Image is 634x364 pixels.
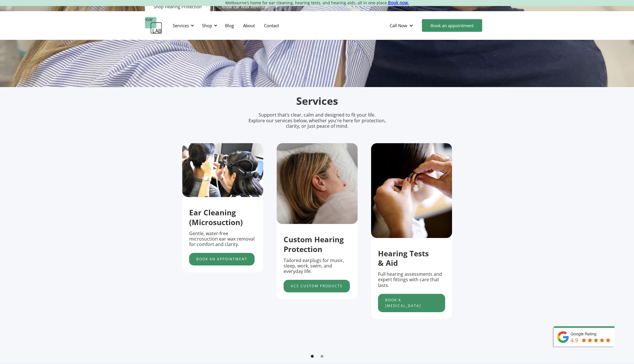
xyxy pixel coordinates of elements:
[378,294,445,312] a: Book a [MEDICAL_DATA]
[145,17,162,34] a: home
[182,143,263,272] div: 1 of 5
[385,17,419,34] div: Call Now
[259,17,284,34] a: Contact
[182,95,452,108] h2: Services
[371,143,452,238] img: putting hearing protection in
[169,17,196,34] div: Services
[202,23,212,28] div: Shop
[390,23,407,28] div: Call Now
[284,280,350,292] a: acs custom products
[311,355,314,358] div: Show slide 1 of 2
[422,19,482,32] a: Book an appointment
[189,253,255,265] a: Book an appointment
[321,355,323,358] div: Show slide 2 of 2
[220,17,239,34] a: Blog
[371,143,452,319] div: 3 of 5
[182,143,452,363] div: carousel
[277,143,358,299] div: 2 of 5
[378,248,429,268] strong: Hearing Tests & Aid
[199,17,219,34] div: Shop
[378,271,445,288] p: Full hearing assessments and expert fittings with care that lasts.
[189,231,256,247] p: Gentle, water-free microsuction ear wax removal for comfort and clarity.
[284,258,351,274] p: Tailored earplugs for music, sleep, work, swim, and everyday life.
[284,234,344,254] strong: Custom Hearing Protection
[239,17,259,34] a: About
[173,23,189,28] div: Services
[189,207,243,227] strong: Ear Cleaning (Microsuction)
[241,112,393,129] p: Support that’s clear, calm and designed to fit your life. Explore our services below, whether you...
